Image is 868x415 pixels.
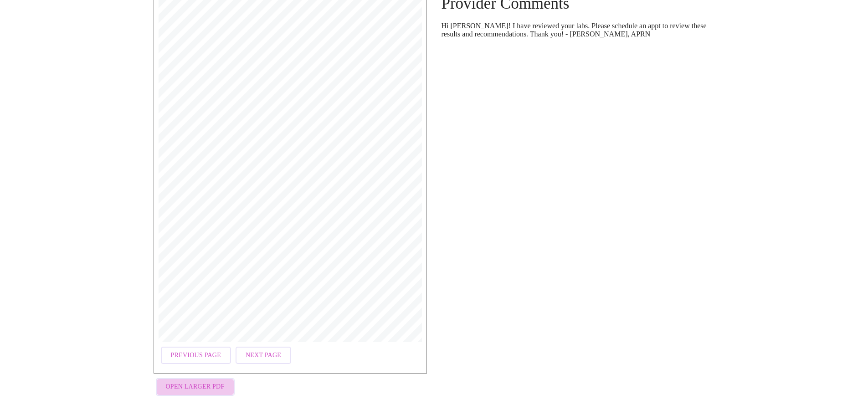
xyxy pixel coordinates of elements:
[236,347,291,364] button: Next Page
[171,350,221,361] span: Previous Page
[442,22,715,38] p: Hi [PERSON_NAME]! I have reviewed your labs. Please schedule an appt to review these results and ...
[166,381,225,393] span: Open Larger PDF
[156,378,235,396] button: Open Larger PDF
[161,347,231,364] button: Previous Page
[246,350,281,361] span: Next Page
